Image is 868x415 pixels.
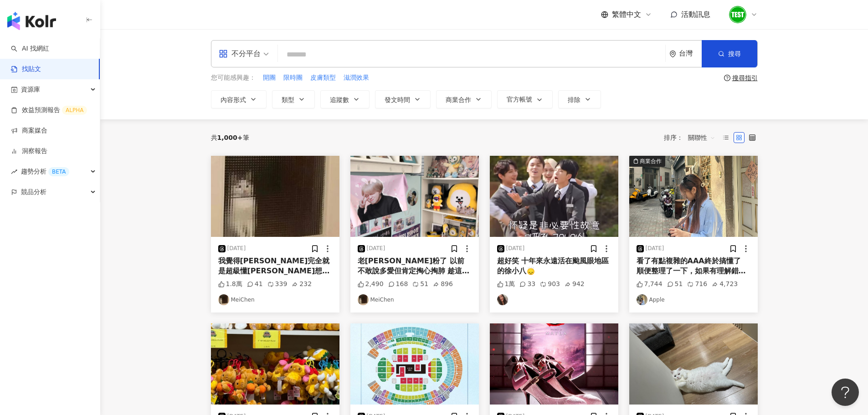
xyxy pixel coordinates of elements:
[412,280,428,289] div: 51
[540,280,560,289] div: 903
[211,323,339,405] img: post-image
[283,73,303,82] span: 限時團
[687,280,707,289] div: 716
[702,40,757,67] button: 搜尋
[218,256,332,277] div: 我覺得[PERSON_NAME]完全就是超級懂[PERSON_NAME]想要什麼 用她的角度去理解她 哪個男生會用串友情手鍊這麼可愛的方法去認識[PERSON_NAME] 太浪漫了💕
[507,96,532,103] span: 官方帳號
[310,73,336,82] span: 皮膚類型
[490,156,618,237] img: post-image
[637,256,750,277] div: 看了有點複雜的AAA終於搞懂了 順便整理了一下，如果有理解錯誤也歡迎糾正 🔹12/6（六） AAA頒獎典禮 有表演+有合作舞台+頒獎典禮 售票時間： 9/6（六） 13:00 interpark...
[712,280,738,289] div: 4,723
[637,294,750,305] a: KOL AvatarApple
[263,73,276,82] span: 開團
[724,75,730,81] span: question-circle
[48,167,69,176] div: BETA
[358,256,472,277] div: 老[PERSON_NAME]粉了 以前不敢說多愛但肯定掏心掏肺 趁這波熱潮 來送幸福 官方正版[PERSON_NAME]（還有滿多沒拍到反正就是全送）（不要問我還有什麼反正就是全寄給你）、展覽照...
[211,73,256,82] span: 您可能感興趣：
[11,169,17,175] span: rise
[292,280,312,289] div: 232
[358,294,369,305] img: KOL Avatar
[669,51,676,57] span: environment
[629,323,758,405] img: post-image
[7,12,56,30] img: logo
[688,130,715,145] span: 關聯性
[218,294,229,305] img: KOL Avatar
[227,245,246,252] div: [DATE]
[375,90,431,108] button: 發文時間
[679,50,702,57] div: 台灣
[506,245,525,252] div: [DATE]
[490,323,618,405] img: post-image
[282,96,294,103] span: 類型
[21,182,46,202] span: 競品分析
[11,147,47,156] a: 洞察報告
[558,90,601,108] button: 排除
[367,245,385,252] div: [DATE]
[350,323,479,405] img: post-image
[247,280,263,289] div: 41
[568,96,580,103] span: 排除
[497,90,553,108] button: 官方帳號
[310,73,336,83] button: 皮膚類型
[11,65,41,74] a: 找貼文
[267,280,288,289] div: 339
[218,294,332,305] a: KOL AvatarMeiChen
[344,73,369,82] span: 滋潤效果
[729,6,746,23] img: unnamed.png
[21,79,40,100] span: 資源庫
[436,90,492,108] button: 商業合作
[211,134,249,141] div: 共 筆
[217,134,243,141] span: 1,000+
[637,294,647,305] img: KOL Avatar
[646,245,664,252] div: [DATE]
[681,10,710,19] span: 活動訊息
[320,90,370,108] button: 追蹤數
[637,280,663,289] div: 7,744
[497,294,508,305] img: KOL Avatar
[283,73,303,83] button: 限時團
[565,280,585,289] div: 942
[640,157,662,166] div: 商業合作
[446,96,471,103] span: 商業合作
[497,280,515,289] div: 1萬
[497,256,611,277] div: 超好笑 十年來永遠活在颱風眼地區的徐小八🙂‍↕️
[497,294,611,305] a: KOL Avatar
[519,280,535,289] div: 33
[11,44,49,53] a: searchAI 找網紅
[433,280,453,289] div: 896
[272,90,315,108] button: 類型
[343,73,370,83] button: 滋潤效果
[385,96,410,103] span: 發文時間
[11,126,47,135] a: 商案媒合
[832,379,859,406] iframe: Help Scout Beacon - Open
[219,49,228,58] span: appstore
[330,96,349,103] span: 追蹤數
[262,73,276,83] button: 開團
[350,156,479,237] img: post-image
[211,90,267,108] button: 內容形式
[612,10,641,20] span: 繁體中文
[388,280,408,289] div: 168
[629,156,758,237] button: 商業合作
[358,294,472,305] a: KOL AvatarMeiChen
[219,46,261,61] div: 不分平台
[21,161,69,182] span: 趨勢分析
[629,156,758,237] img: post-image
[728,50,741,57] span: 搜尋
[667,280,683,289] div: 51
[211,156,339,237] img: post-image
[221,96,246,103] span: 內容形式
[732,74,758,82] div: 搜尋指引
[358,280,384,289] div: 2,490
[664,130,720,145] div: 排序：
[11,106,87,115] a: 效益預測報告ALPHA
[218,280,242,289] div: 1.8萬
